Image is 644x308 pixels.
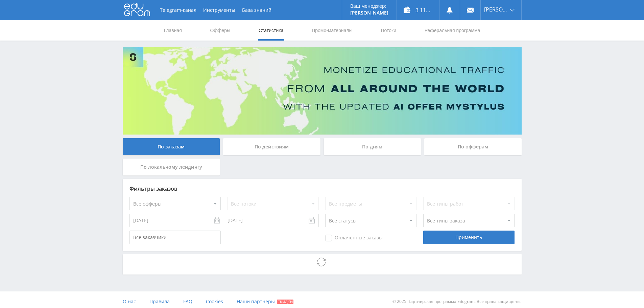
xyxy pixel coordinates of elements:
a: Промо-материалы [311,20,353,41]
p: [PERSON_NAME] [350,10,388,16]
div: По локальному лендингу [123,159,220,175]
a: Потоки [380,20,397,41]
div: По действиям [223,138,320,155]
div: Фильтры заказов [129,186,515,192]
a: Главная [163,20,183,41]
input: Все заказчики [129,231,221,244]
span: Оплаченные заказы [325,235,383,241]
span: Скидки [277,300,293,304]
img: Banner [123,47,522,135]
a: Офферы [210,20,231,41]
span: Cookies [206,298,223,305]
span: [PERSON_NAME] [484,7,508,12]
div: Применить [423,231,515,244]
span: FAQ [183,298,192,305]
div: По дням [324,138,421,155]
p: Ваш менеджер: [350,3,388,9]
a: Статистика [258,20,284,41]
div: По офферам [424,138,522,155]
div: По заказам [123,138,220,155]
a: Реферальная программа [424,20,481,41]
span: Правила [149,298,170,305]
span: Наши партнеры [237,298,275,305]
span: О нас [123,298,136,305]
